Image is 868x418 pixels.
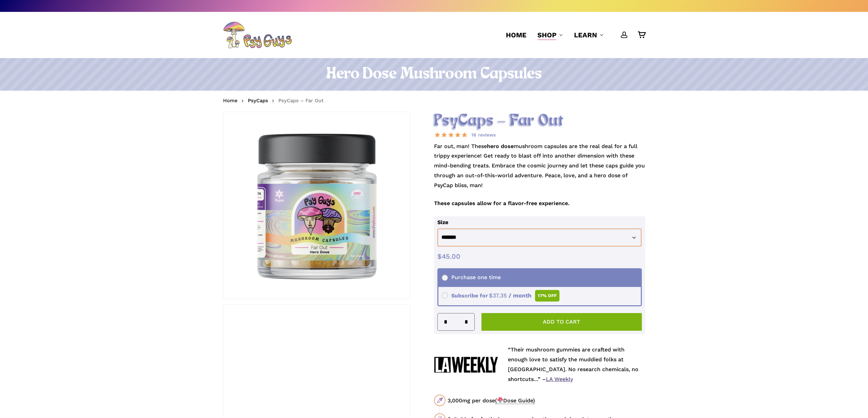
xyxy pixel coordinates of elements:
span: Learn [574,31,597,39]
span: $ [437,252,442,260]
a: Shop [537,30,563,40]
span: Home [506,31,527,39]
p: Far out, man! These mushroom capsules are the real deal for a full trippy experience! Get ready t... [434,142,645,199]
span: / month [509,292,532,299]
img: 🍄 [497,397,503,403]
span: PsyCaps – Far Out [278,97,323,104]
img: PsyGuys [223,21,292,49]
span: $ [489,292,493,299]
h2: PsyCaps – Far Out [434,112,645,130]
a: Home [506,30,527,40]
button: Add to cart [481,313,642,331]
a: Home [223,97,238,104]
strong: hero dose [487,143,514,149]
bdi: 45.00 [437,252,460,260]
a: LA Weekly [546,376,573,382]
span: ( Dose Guide) [495,397,535,404]
span: Purchase one time [442,274,501,280]
img: La Weekly Logo [434,357,497,373]
span: Shop [537,31,556,39]
strong: These capsules allow for a flavor-free experience. [434,200,570,206]
span: 37.35 [489,292,507,299]
div: 3,000mg per dose [448,396,645,405]
p: “Their mushroom gummies are crafted with enough love to satisfy the muddied folks at [GEOGRAPHIC_... [508,345,645,384]
h1: Hero Dose Mushroom Capsules [223,65,645,84]
a: Learn [574,30,604,40]
nav: Main Menu [500,12,645,58]
span: Subscribe for [442,292,559,299]
a: Cart [638,31,645,39]
label: Size [437,219,448,225]
input: Product quantity [450,313,462,330]
a: PsyCaps [248,97,268,104]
